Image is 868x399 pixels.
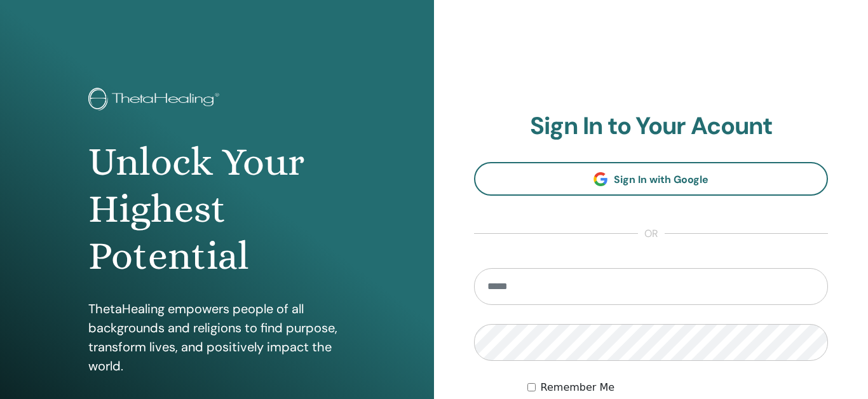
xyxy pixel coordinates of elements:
[638,226,665,241] span: or
[527,380,828,395] div: Keep me authenticated indefinitely or until I manually logout
[541,380,615,395] label: Remember Me
[88,139,346,280] h1: Unlock Your Highest Potential
[614,173,709,186] span: Sign In with Google
[474,162,828,196] a: Sign In with Google
[474,112,828,141] h2: Sign In to Your Acount
[88,299,346,375] p: ThetaHealing empowers people of all backgrounds and religions to find purpose, transform lives, a...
